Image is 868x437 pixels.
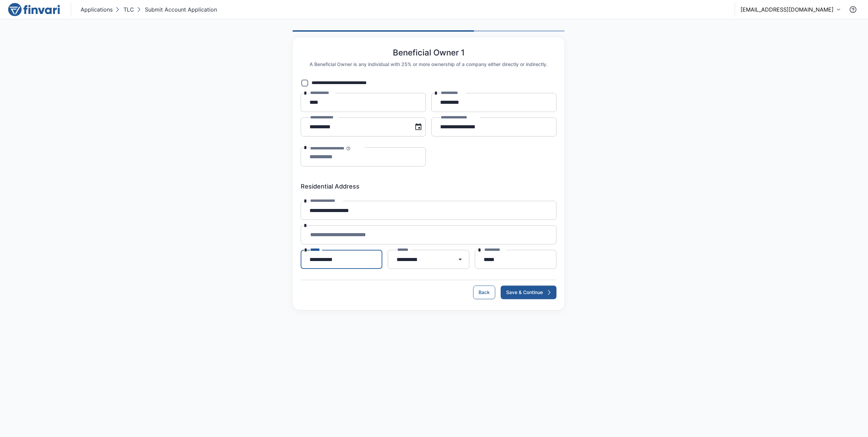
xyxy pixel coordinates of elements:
button: Choose date, selected date is Apr 10, 1964 [412,120,425,134]
p: Applications [81,5,113,14]
p: TLC [123,5,134,14]
p: Submit Account Application [145,5,217,14]
p: [EMAIL_ADDRESS][DOMAIN_NAME] [740,5,834,14]
h5: Beneficial Owner 1 [393,48,465,58]
button: [EMAIL_ADDRESS][DOMAIN_NAME] [740,5,841,14]
button: Open [453,253,467,266]
button: Submit Account Application [135,4,218,15]
h6: Residential Address [301,183,556,190]
button: Back [473,286,495,299]
button: Contact Support [846,3,860,16]
h6: A Beneficial Owner is any individual with 25% or more ownership of a company either directly or i... [310,61,548,68]
button: TLC [114,4,135,15]
img: logo [8,3,60,16]
button: Save & Continue [501,286,556,299]
button: Applications [79,4,114,15]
